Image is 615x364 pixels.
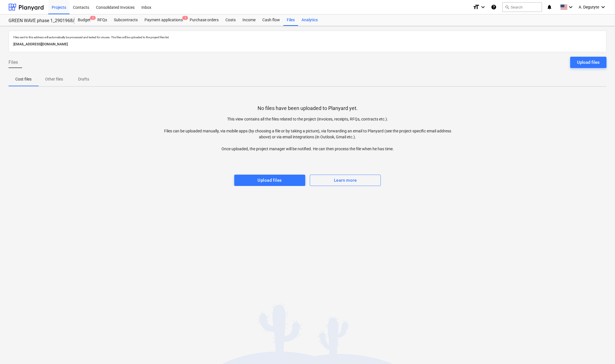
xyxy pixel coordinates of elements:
[110,14,141,26] a: Subcontracts
[334,177,357,184] div: Learn more
[298,14,321,26] a: Analytics
[587,337,615,364] iframe: Chat Widget
[239,14,259,26] a: Income
[310,175,381,186] button: Learn more
[567,4,574,10] i: keyboard_arrow_down
[480,4,486,10] i: keyboard_arrow_down
[158,116,457,152] p: This view contains all the files related to the project (invoices, receipts, RFQs, contracts etc....
[570,57,606,68] button: Upload files
[141,14,186,26] div: Payment applications
[473,4,480,10] i: format_size
[234,175,305,186] button: Upload files
[222,14,239,26] a: Costs
[77,76,90,82] p: Drafts
[15,76,32,82] p: Cost files
[579,5,599,9] span: A. Degutyte
[141,14,186,26] a: Payment applications1
[186,14,222,26] a: Purchase orders
[13,35,602,39] p: Files sent to this address will automatically be processed and tested for viruses. The files will...
[505,5,509,9] span: search
[90,16,96,20] span: 1
[547,4,552,10] i: notifications
[182,16,188,20] span: 1
[94,14,110,26] a: RFQs
[9,59,18,66] span: Files
[74,14,94,26] a: Budget1
[259,14,283,26] a: Cash flow
[502,2,542,12] button: Search
[258,177,282,184] div: Upload files
[577,59,600,66] div: Upload files
[74,14,94,26] div: Budget
[600,4,606,10] i: keyboard_arrow_down
[258,105,358,112] p: No files have been uploaded to Planyard yet.
[9,18,68,24] div: GREEN WAVE phase 1_2901968/2901969/2901972
[45,76,63,82] p: Other files
[13,41,602,47] p: [EMAIL_ADDRESS][DOMAIN_NAME]
[491,4,497,10] i: Knowledge base
[283,14,298,26] a: Files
